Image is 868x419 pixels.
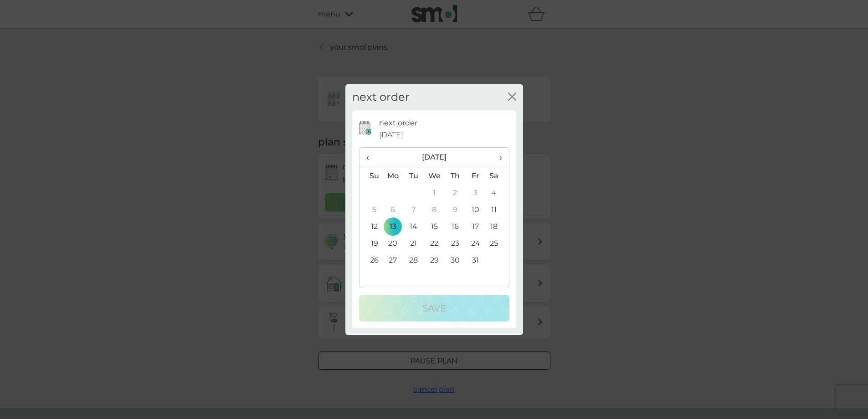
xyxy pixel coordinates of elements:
[360,218,383,235] td: 12
[486,218,508,235] td: 18
[445,235,465,252] td: 23
[422,301,446,316] p: Save
[424,235,445,252] td: 22
[360,252,383,269] td: 26
[465,201,486,218] td: 10
[486,201,508,218] td: 11
[508,93,516,102] button: close
[359,295,509,321] button: Save
[366,148,376,167] span: ‹
[383,252,404,269] td: 27
[465,218,486,235] td: 17
[424,218,445,235] td: 15
[360,167,383,185] th: Su
[424,184,445,201] td: 1
[486,167,508,185] th: Sa
[403,235,424,252] td: 21
[465,252,486,269] td: 31
[383,167,404,185] th: Mo
[445,201,465,218] td: 9
[383,235,404,252] td: 20
[383,148,486,167] th: [DATE]
[424,167,445,185] th: We
[383,218,404,235] td: 13
[486,184,508,201] td: 4
[403,252,424,269] td: 28
[379,117,417,129] p: next order
[445,184,465,201] td: 2
[360,201,383,218] td: 5
[383,201,404,218] td: 6
[493,148,502,167] span: ›
[403,201,424,218] td: 7
[403,218,424,235] td: 14
[486,235,508,252] td: 25
[465,184,486,201] td: 3
[379,129,403,141] span: [DATE]
[465,235,486,252] td: 24
[445,252,465,269] td: 30
[445,167,465,185] th: Th
[360,235,383,252] td: 19
[445,218,465,235] td: 16
[465,167,486,185] th: Fr
[403,167,424,185] th: Tu
[424,201,445,218] td: 8
[352,91,410,104] h2: next order
[424,252,445,269] td: 29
